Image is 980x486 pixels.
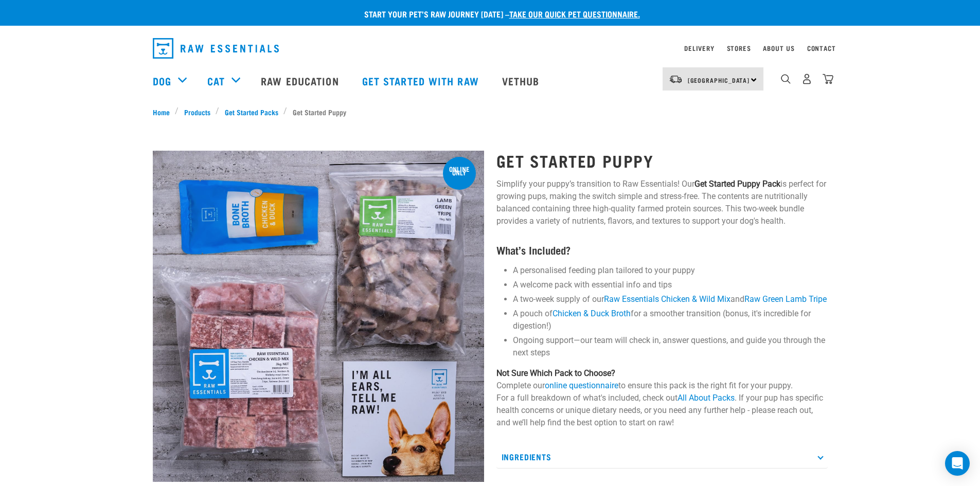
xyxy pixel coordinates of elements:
a: About Us [763,46,794,50]
a: Raw Green Lamb Tripe [744,294,827,304]
a: Get Started Packs [219,106,283,117]
span: [GEOGRAPHIC_DATA] [688,78,750,82]
p: Simplify your puppy’s transition to Raw Essentials! Our is perfect for growing pups, making the s... [496,178,828,227]
h1: Get Started Puppy [496,151,828,170]
p: Complete our to ensure this pack is the right fit for your puppy. For a full breakdown of what's ... [496,367,828,429]
a: Vethub [492,60,553,101]
nav: breadcrumbs [153,106,828,117]
strong: Get Started Puppy Pack [694,179,780,189]
img: home-icon-1@2x.png [781,74,791,84]
a: Get started with Raw [352,60,492,101]
a: Stores [727,46,751,50]
a: Dog [153,73,171,88]
img: van-moving.png [669,75,683,84]
a: Contact [807,46,836,50]
li: A personalised feeding plan tailored to your puppy [513,264,828,277]
a: Cat [207,73,225,88]
p: Ingredients [496,445,828,469]
a: take our quick pet questionnaire. [509,11,640,16]
a: online questionnaire [545,381,618,390]
strong: What’s Included? [496,247,571,253]
li: Ongoing support—our team will check in, answer questions, and guide you through the next steps [513,334,828,359]
img: user.png [801,74,812,84]
a: Raw Essentials Chicken & Wild Mix [604,294,730,304]
img: home-icon@2x.png [823,74,833,84]
strong: Not Sure Which Pack to Choose? [496,368,615,378]
img: NPS Puppy Update [153,151,484,482]
li: A pouch of for a smoother transition (bonus, it's incredible for digestion!) [513,308,828,332]
a: Delivery [684,46,714,50]
img: Raw Essentials Logo [153,38,279,59]
li: A two-week supply of our and [513,293,828,305]
div: Open Intercom Messenger [945,451,970,476]
a: Chicken & Duck Broth [553,309,631,318]
nav: dropdown navigation [145,34,836,63]
a: Home [153,106,175,117]
a: All About Packs [678,393,735,403]
a: Raw Education [251,60,351,101]
li: A welcome pack with essential info and tips [513,279,828,291]
a: Products [179,106,216,117]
